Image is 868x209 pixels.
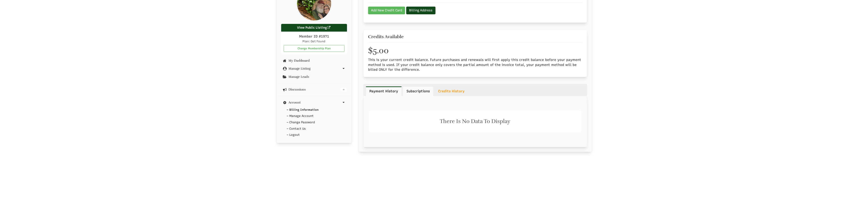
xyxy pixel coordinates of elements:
[278,132,351,138] a: – Logout
[403,86,433,96] a: Subscriptions
[278,119,351,126] a: – Change Password
[281,88,347,91] a: 0 Discussions
[278,107,351,113] a: – Billing Information
[281,24,347,32] a: View Public Listing
[368,46,582,55] h1: $5.00
[281,67,347,70] a: Manage Listing
[299,34,329,38] span: Member ID #1971
[302,40,325,43] span: Plan: Get Found
[406,7,435,14] button: Billing Address
[284,45,345,52] a: Change Membership Plan
[281,101,347,104] a: Account
[278,126,351,132] a: – Contact Us
[281,59,347,62] a: My Dashboard
[368,7,405,14] a: Add New Credit Card
[281,75,347,78] a: Manage Leads
[278,113,351,119] a: – Manage Account
[365,58,586,72] div: This is your current credit balance. Future purchases and renewals will first apply this credit b...
[440,118,510,125] span: There Is No Data To Display
[435,86,468,96] a: Credits History
[368,34,582,39] h3: Credits Available
[366,86,402,96] a: Payment History
[340,88,347,91] span: 0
